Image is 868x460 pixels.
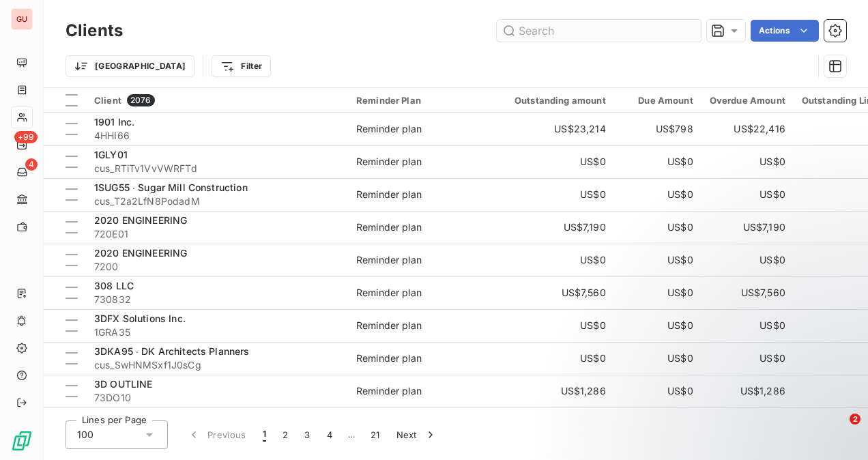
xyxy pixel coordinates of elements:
[497,20,701,42] input: Search
[94,326,340,339] span: 1GRA35
[94,378,153,390] span: 3D OUTLINE
[490,309,614,342] td: US$0
[11,8,33,30] div: GU
[356,319,422,332] div: Reminder plan
[94,116,134,128] span: 1901 Inc.
[751,20,819,42] button: Actions
[94,149,128,160] span: 1GLY01
[212,55,271,77] button: Filter
[701,276,794,309] td: US$7,560
[341,424,362,446] span: …
[490,244,614,276] td: US$0
[296,420,318,449] button: 3
[356,95,482,106] div: Reminder Plan
[179,420,255,449] button: Previous
[94,358,340,372] span: cus_SwHNMSxf1J0sCg
[25,158,38,171] span: 4
[94,129,340,143] span: 4HHI66
[94,162,340,175] span: cus_RTiTv1VvVWRFTd
[701,211,794,244] td: US$7,190
[490,113,614,145] td: US$23,214
[77,428,93,442] span: 100
[66,55,194,77] button: [GEOGRAPHIC_DATA]
[622,95,693,106] div: Due Amount
[614,145,701,178] td: US$0
[490,342,614,375] td: US$0
[94,260,340,274] span: 7200
[822,414,854,446] iframe: Intercom live chat
[362,420,388,449] button: 21
[701,113,794,145] td: US$22,416
[66,18,123,43] h3: Clients
[614,244,701,276] td: US$0
[490,145,614,178] td: US$0
[94,247,187,259] span: 2020 ENGINEERING
[274,420,296,449] button: 2
[388,420,446,449] button: Next
[490,178,614,211] td: US$0
[701,309,794,342] td: US$0
[94,227,340,241] span: 720E01
[94,95,121,106] span: Client
[498,95,606,106] div: Outstanding amount
[490,211,614,244] td: US$7,190
[356,253,422,267] div: Reminder plan
[94,345,250,357] span: 3DKA95 ∙ DK Architects Planners
[319,420,341,449] button: 4
[490,407,614,440] td: US$2,964
[614,113,701,145] td: US$798
[701,145,794,178] td: US$0
[356,351,422,365] div: Reminder plan
[94,391,340,405] span: 73DO10
[850,414,860,425] span: 2
[356,286,422,300] div: Reminder plan
[614,276,701,309] td: US$0
[94,214,187,226] span: 2020 ENGINEERING
[127,94,155,106] span: 2076
[614,211,701,244] td: US$0
[701,244,794,276] td: US$0
[94,195,340,208] span: cus_T2a2LfN8PodadM
[356,188,422,201] div: Reminder plan
[710,95,785,106] div: Overdue Amount
[11,430,33,452] img: Logo LeanPay
[595,328,868,423] iframe: Intercom notifications message
[356,122,422,136] div: Reminder plan
[490,276,614,309] td: US$7,560
[94,293,340,306] span: 730832
[14,131,38,143] span: +99
[356,384,422,398] div: Reminder plan
[614,178,701,211] td: US$0
[356,155,422,169] div: Reminder plan
[94,182,248,193] span: 1SUG55 ∙ Sugar Mill Construction
[255,420,274,449] button: 1
[263,428,266,442] span: 1
[94,280,134,291] span: 308 LLC
[701,178,794,211] td: US$0
[614,309,701,342] td: US$0
[490,375,614,407] td: US$1,286
[356,220,422,234] div: Reminder plan
[94,313,186,324] span: 3DFX Solutions Inc.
